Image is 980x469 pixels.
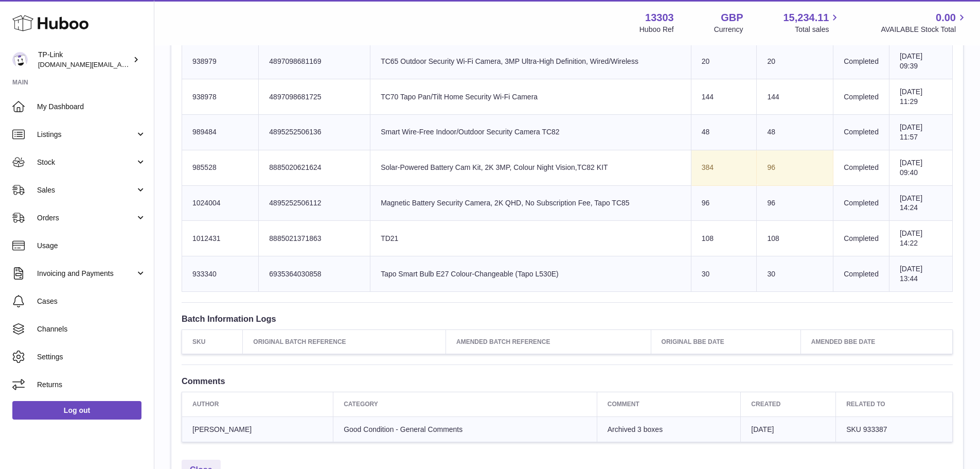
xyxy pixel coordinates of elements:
td: [DATE] 14:22 [889,221,952,256]
th: Author [182,392,333,416]
td: 6935364030858 [259,256,370,292]
span: [DATE] [751,425,774,433]
td: Solar-Powered Battery Cam Kit, 2K 3MP, Colour Night Vision,TC82 KIT [370,150,691,185]
th: Original Batch Reference [243,330,446,354]
span: [PERSON_NAME] [192,425,252,433]
div: TP-Link [38,50,131,70]
span: My Dashboard [37,102,146,112]
a: 15,234.11 Total sales [783,11,841,34]
span: [DOMAIN_NAME][EMAIL_ADDRESS][DOMAIN_NAME] [38,60,205,68]
td: Completed [833,185,889,221]
td: [DATE] 14:24 [889,185,952,221]
th: Related to [836,392,953,416]
span: AVAILABLE Stock Total [881,25,968,34]
th: SKU [182,330,243,354]
span: Returns [37,380,146,390]
span: Good Condition - General Comments [344,425,462,433]
td: Completed [833,221,889,256]
td: 20 [757,44,833,79]
span: Orders [37,213,135,223]
td: TC70 Tapo Pan/Tilt Home Security Wi-Fi Camera [370,79,691,115]
span: Archived 3 boxes [608,425,663,433]
td: 384 [691,150,757,185]
td: Completed [833,79,889,115]
td: TC65 Outdoor Security Wi-Fi Camera, 3MP Ultra-High Definition, Wired/Wireless [370,44,691,79]
td: 8885020621624 [259,150,370,185]
th: Amended Batch Reference [446,330,651,354]
div: Huboo Ref [639,25,674,34]
th: Created [741,392,836,416]
td: 1012431 [182,221,259,256]
h3: Comments [182,375,953,387]
div: Currency [714,25,743,34]
td: Smart Wire-Free Indoor/Outdoor Security Camera TC82 [370,115,691,150]
td: Completed [833,115,889,150]
span: 0.00 [936,11,956,25]
td: 48 [757,115,833,150]
td: Completed [833,44,889,79]
strong: GBP [721,11,743,25]
td: 989484 [182,115,259,150]
td: 985528 [182,150,259,185]
td: 4895252506136 [259,115,370,150]
th: Amended BBE Date [800,330,952,354]
span: 15,234.11 [783,11,829,25]
td: 144 [757,79,833,115]
strong: 13303 [645,11,674,25]
span: Settings [37,352,146,362]
td: 938978 [182,79,259,115]
span: Channels [37,324,146,334]
td: 96 [757,185,833,221]
span: Total sales [795,25,841,34]
td: Completed [833,150,889,185]
th: Original BBE Date [651,330,800,354]
span: Cases [37,297,146,306]
td: [DATE] 13:44 [889,256,952,292]
td: [DATE] 11:57 [889,115,952,150]
a: Log out [12,401,141,420]
span: SKU 933387 [846,425,887,433]
a: 0.00 AVAILABLE Stock Total [881,11,968,34]
span: Stock [37,158,135,167]
td: 8885021371863 [259,221,370,256]
td: 96 [757,150,833,185]
td: Completed [833,256,889,292]
td: 4897098681725 [259,79,370,115]
td: 108 [757,221,833,256]
td: Magnetic Battery Security Camera, 2K QHD, No Subscription Fee, Tapo TC85 [370,185,691,221]
td: 144 [691,79,757,115]
span: Listings [37,130,135,140]
span: Sales [37,185,135,195]
td: 20 [691,44,757,79]
td: 48 [691,115,757,150]
span: Usage [37,241,146,251]
th: Category [333,392,597,416]
td: TD21 [370,221,691,256]
h3: Batch Information Logs [182,313,953,324]
td: 938979 [182,44,259,79]
td: 4895252506112 [259,185,370,221]
td: 96 [691,185,757,221]
span: Invoicing and Payments [37,269,135,279]
td: 108 [691,221,757,256]
th: Comment [597,392,741,416]
td: 933340 [182,256,259,292]
td: 1024004 [182,185,259,221]
td: [DATE] 09:40 [889,150,952,185]
td: Tapo Smart Bulb E27 Colour-Changeable (Tapo L530E) [370,256,691,292]
td: [DATE] 09:39 [889,44,952,79]
td: 30 [757,256,833,292]
td: 4897098681169 [259,44,370,79]
img: purchase.uk@tp-link.com [12,52,28,67]
td: 30 [691,256,757,292]
td: [DATE] 11:29 [889,79,952,115]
